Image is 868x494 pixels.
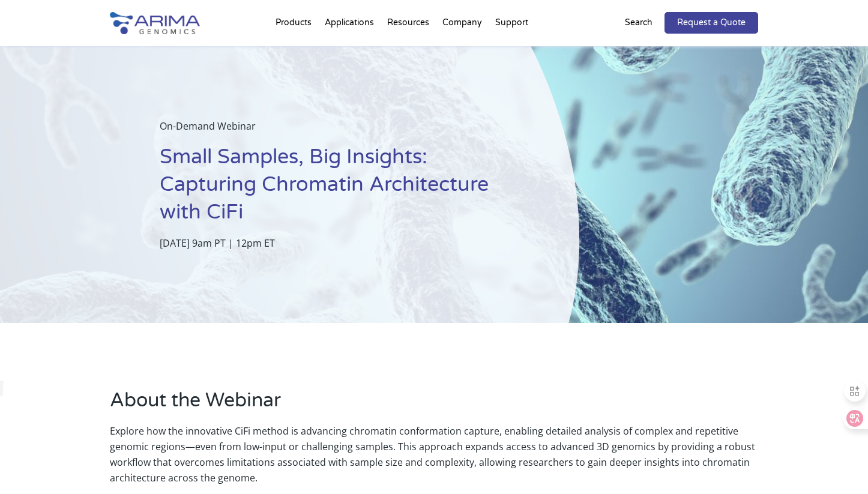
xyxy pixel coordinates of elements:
h1: Small Samples, Big Insights: Capturing Chromatin Architecture with CiFi [160,143,519,235]
p: [DATE] 9am PT | 12pm ET [160,235,519,251]
h2: About the Webinar [110,387,758,423]
img: Arima-Genomics-logo [110,12,200,34]
p: Explore how the innovative CiFi method is advancing chromatin conformation capture, enabling deta... [110,423,758,486]
p: On-Demand Webinar [160,118,519,143]
p: Search [625,15,653,31]
a: Request a Quote [665,12,758,34]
